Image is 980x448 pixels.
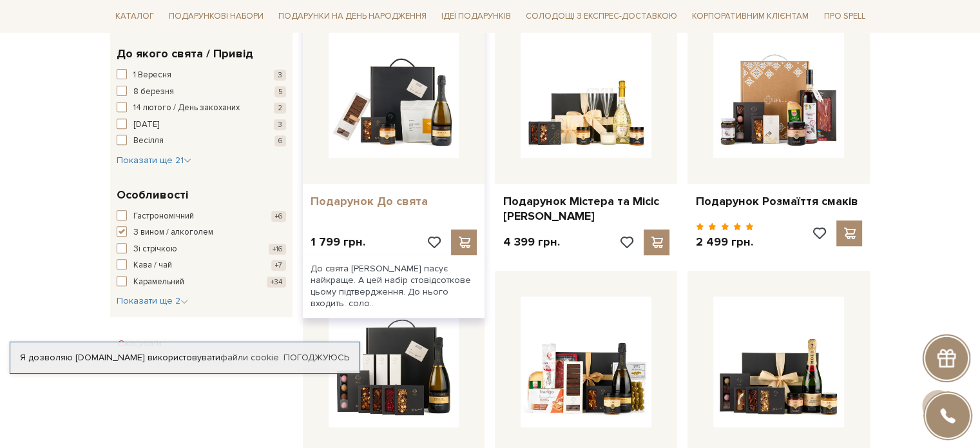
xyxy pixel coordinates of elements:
span: До якого свята / Привід [117,45,253,63]
button: Скасувати [110,333,169,354]
button: Весілля 6 [117,135,286,148]
button: Показати ще 2 [117,295,188,307]
span: 6 [274,135,286,146]
button: 8 березня 5 [117,86,286,99]
span: Кава / чай [133,259,172,272]
span: 8 березня [133,86,174,99]
button: Кава / чай +7 [117,259,286,272]
a: файли cookie [220,352,279,363]
p: 2 499 грн. [695,235,754,249]
span: Показати ще 21 [117,155,191,166]
span: Каталог [110,6,159,26]
span: [DATE] [133,119,159,131]
span: Зі стрічкою [133,243,177,256]
button: Зі стрічкою +16 [117,243,286,256]
button: [DATE] 3 [117,119,286,131]
a: Подарунок До свята [311,194,477,209]
div: Я дозволяю [DOMAIN_NAME] використовувати [10,352,360,364]
span: +7 [271,260,286,271]
span: 5 [274,86,286,97]
div: До свята [PERSON_NAME] пасує найкраще. А цей набір стовідсоткове цьому підтвердження. До нього вх... [303,255,485,318]
a: Погоджуюсь [283,352,349,364]
span: 2 [274,102,286,113]
a: Солодощі з експрес-доставкою [521,5,682,27]
span: Подарункові набори [164,6,269,26]
span: З вином / алкоголем [133,226,213,239]
span: 1 Вересня [133,69,171,82]
span: Карамельний [133,276,184,289]
span: Подарунки на День народження [273,6,432,26]
span: Ідеї подарунків [436,6,516,26]
span: 14 лютого / День закоханих [133,102,240,115]
button: З вином / алкоголем [117,226,286,239]
a: Подарунок Розмаїття смаків [695,194,862,209]
span: 3 [274,119,286,130]
span: Показати ще 2 [117,295,188,306]
span: Особливості [117,186,188,204]
span: Весілля [133,135,164,148]
p: 1 799 грн. [311,235,365,249]
a: Корпоративним клієнтам [687,5,814,27]
button: 14 лютого / День закоханих 2 [117,102,286,115]
span: +6 [271,211,286,222]
button: Карамельний +34 [117,276,286,289]
span: +16 [269,244,286,255]
span: Про Spell [818,6,870,26]
button: Показати ще 21 [117,154,191,167]
button: Гастрономічний +6 [117,210,286,223]
span: +34 [267,277,286,287]
p: 4 399 грн. [503,235,559,249]
button: 1 Вересня 3 [117,69,286,82]
a: Подарунок Містера та Місіс [PERSON_NAME] [503,194,669,224]
span: Гастрономічний [133,210,194,223]
span: 3 [274,70,286,81]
